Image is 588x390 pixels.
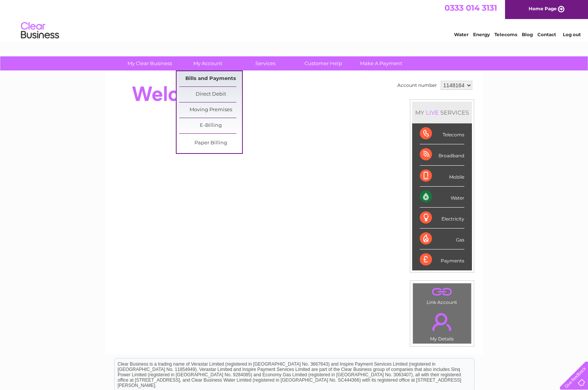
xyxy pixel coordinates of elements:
[420,123,464,144] div: Telecoms
[412,102,472,123] div: MY SERVICES
[420,249,464,270] div: Payments
[420,166,464,187] div: Mobile
[415,285,469,299] a: .
[413,283,472,307] td: Link Account
[420,144,464,165] div: Broadband
[454,32,468,38] a: Water
[413,307,472,344] td: My Details
[420,229,464,249] div: Gas
[522,32,533,38] a: Blog
[537,32,556,38] a: Contact
[179,102,242,118] a: Moving Premises
[292,56,355,70] a: Customer Help
[395,79,439,92] td: Account number
[179,118,242,133] a: E-Billing
[179,87,242,102] a: Direct Debit
[473,32,490,38] a: Energy
[563,32,581,38] a: Log out
[420,208,464,229] div: Electricity
[350,56,413,70] a: Make A Payment
[115,4,474,37] div: Clear Business is a trading name of Verastar Limited (registered in [GEOGRAPHIC_DATA] No. 3667643...
[420,187,464,208] div: Water
[424,109,440,116] div: LIVE
[445,4,497,13] a: 0333 014 3131
[118,56,181,70] a: My Clear Business
[494,32,517,38] a: Telecoms
[179,136,242,151] a: Paper Billing
[176,56,239,70] a: My Account
[179,71,242,86] a: Bills and Payments
[234,56,297,70] a: Services
[21,20,59,43] img: logo.png
[415,308,469,335] a: .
